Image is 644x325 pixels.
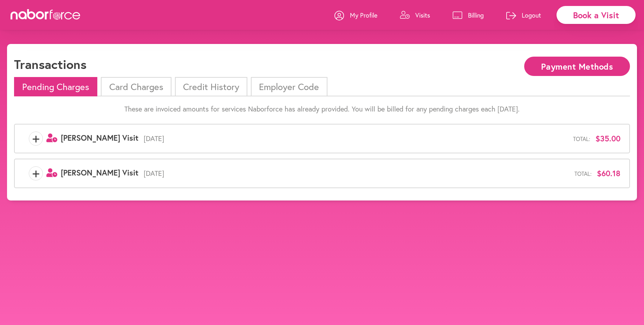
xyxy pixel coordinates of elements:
[350,11,377,19] p: My Profile
[101,77,171,96] li: Card Charges
[251,77,327,96] li: Employer Code
[506,5,541,26] a: Logout
[175,77,247,96] li: Credit History
[596,134,620,143] span: $35.00
[468,11,484,19] p: Billing
[573,135,590,142] span: Total:
[557,6,636,24] div: Book a Visit
[138,134,573,143] span: [DATE]
[415,11,430,19] p: Visits
[14,105,630,113] p: These are invoiced amounts for services Naborforce has already provided. You will be billed for a...
[400,5,430,26] a: Visits
[334,5,377,26] a: My Profile
[29,166,43,180] span: +
[574,170,592,177] span: Total:
[29,132,43,146] span: +
[597,169,620,178] span: $60.18
[453,5,484,26] a: Billing
[522,11,541,19] p: Logout
[14,57,86,72] h1: Transactions
[14,77,97,96] li: Pending Charges
[524,62,630,69] a: Payment Methods
[524,57,630,76] button: Payment Methods
[61,167,138,178] span: [PERSON_NAME] Visit
[138,169,574,178] span: [DATE]
[61,133,138,143] span: [PERSON_NAME] Visit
